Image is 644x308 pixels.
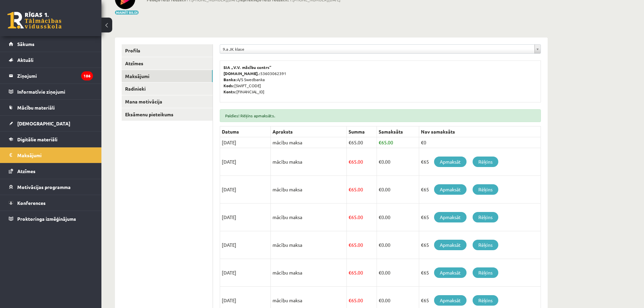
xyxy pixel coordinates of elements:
[349,159,351,165] span: €
[122,57,213,70] a: Atzīmes
[220,137,271,148] td: [DATE]
[347,259,377,287] td: 65.00
[271,231,347,259] td: mācību maksa
[434,295,467,306] a: Apmaksāt
[377,259,419,287] td: 0.00
[349,242,351,248] span: €
[377,176,419,204] td: 0.00
[271,204,347,231] td: mācību maksa
[377,231,419,259] td: 0.00
[220,45,541,53] a: 9.a JK klase
[271,137,347,148] td: mācību maksa
[379,214,381,220] span: €
[271,259,347,287] td: mācību maksa
[9,84,93,99] a: Informatīvie ziņojumi
[271,148,347,176] td: mācību maksa
[17,216,76,222] span: Proktoringa izmēģinājums
[9,179,93,195] a: Motivācijas programma
[17,41,34,47] span: Sākums
[9,100,93,115] a: Mācību materiāli
[220,204,271,231] td: [DATE]
[220,126,271,137] th: Datums
[377,137,419,148] td: 65.00
[9,195,93,211] a: Konferences
[379,242,381,248] span: €
[379,139,381,145] span: €
[271,176,347,204] td: mācību maksa
[122,70,213,82] a: Maksājumi
[9,116,93,131] a: [DEMOGRAPHIC_DATA]
[9,163,93,179] a: Atzīmes
[347,176,377,204] td: 65.00
[379,159,381,165] span: €
[419,126,541,137] th: Nav samaksāts
[434,184,467,195] a: Apmaksāt
[473,184,498,195] a: Rēķins
[419,176,541,204] td: €65
[9,36,93,52] a: Sākums
[379,186,381,192] span: €
[9,52,93,68] a: Aktuāli
[473,295,498,306] a: Rēķins
[347,148,377,176] td: 65.00
[81,71,93,80] i: 186
[9,132,93,147] a: Digitālie materiāli
[377,204,419,231] td: 0.00
[419,204,541,231] td: €65
[122,95,213,108] a: Mana motivācija
[17,68,93,84] legend: Ziņojumi
[9,147,93,163] a: Maksājumi
[17,104,55,111] span: Mācību materiāli
[17,57,33,63] span: Aktuāli
[223,45,532,53] span: 9.a JK klase
[220,148,271,176] td: [DATE]
[473,267,498,278] a: Rēķins
[223,77,237,82] b: Banka:
[434,267,467,278] a: Apmaksāt
[347,204,377,231] td: 65.00
[377,148,419,176] td: 0.00
[347,137,377,148] td: 65.00
[419,231,541,259] td: €65
[17,184,71,190] span: Motivācijas programma
[419,259,541,287] td: €65
[223,89,236,94] b: Konts:
[349,139,351,145] span: €
[377,126,419,137] th: Samaksāts
[220,109,541,122] div: Paldies! Rēķins apmaksāts.
[17,168,35,174] span: Atzīmes
[220,176,271,204] td: [DATE]
[115,10,139,15] button: Mainīt bildi
[473,240,498,250] a: Rēķins
[347,231,377,259] td: 65.00
[223,65,272,70] b: SIA „V.V. mācību centrs”
[349,214,351,220] span: €
[17,200,46,206] span: Konferences
[473,212,498,222] a: Rēķins
[220,259,271,287] td: [DATE]
[379,297,381,303] span: €
[122,82,213,95] a: Radinieki
[7,12,62,29] a: Rīgas 1. Tālmācības vidusskola
[17,120,70,126] span: [DEMOGRAPHIC_DATA]
[9,68,93,84] a: Ziņojumi186
[17,147,93,163] legend: Maksājumi
[122,44,213,57] a: Profils
[419,137,541,148] td: €0
[9,211,93,227] a: Proktoringa izmēģinājums
[349,297,351,303] span: €
[17,84,93,99] legend: Informatīvie ziņojumi
[223,64,537,95] p: 53603062391 A/S Swedbanka [SWIFT_CODE] [FINANCIAL_ID]
[419,148,541,176] td: €65
[347,126,377,137] th: Summa
[349,186,351,192] span: €
[434,212,467,222] a: Apmaksāt
[17,136,57,142] span: Digitālie materiāli
[473,157,498,167] a: Rēķins
[349,269,351,276] span: €
[379,269,381,276] span: €
[223,83,234,88] b: Kods:
[220,231,271,259] td: [DATE]
[434,157,467,167] a: Apmaksāt
[223,71,260,76] b: [DOMAIN_NAME].:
